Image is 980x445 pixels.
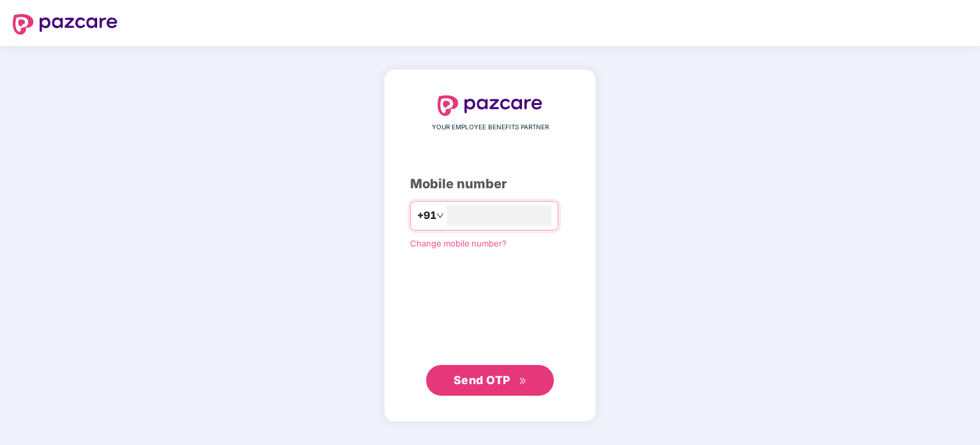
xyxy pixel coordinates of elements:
[432,122,549,133] span: YOUR EMPLOYEE BENEFITS PARTNER
[436,212,444,220] span: down
[13,14,118,35] img: logo
[426,365,554,396] button: Send OTPdouble-right
[454,373,510,387] span: Send OTP
[417,207,436,223] span: +91
[438,95,542,116] img: logo
[519,377,527,385] span: double-right
[410,174,570,194] div: Mobile number
[410,238,507,248] a: Change mobile number?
